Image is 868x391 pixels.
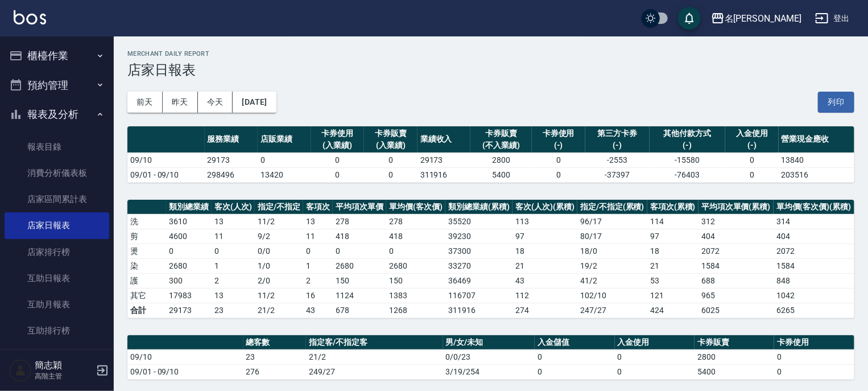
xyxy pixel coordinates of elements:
[512,200,577,215] th: 客次(人次)(累積)
[127,288,166,303] td: 其它
[577,244,647,258] td: 18 / 0
[127,214,166,229] td: 洗
[127,303,166,318] td: 合計
[774,214,854,229] td: 314
[728,139,776,151] div: (-)
[386,244,445,258] td: 0
[386,288,445,303] td: 1383
[418,153,471,167] td: 29173
[255,288,303,303] td: 11 / 2
[5,100,109,129] button: 報表及分析
[774,288,854,303] td: 1042
[35,371,93,381] p: 高階主管
[445,229,512,244] td: 39230
[445,244,512,258] td: 37300
[779,167,854,182] td: 203516
[166,214,212,229] td: 3610
[512,229,577,244] td: 97
[647,288,698,303] td: 121
[386,229,445,244] td: 418
[725,167,779,182] td: 0
[333,273,386,288] td: 150
[127,349,243,364] td: 09/10
[774,200,854,215] th: 單均價(客次價)(累積)
[615,364,695,379] td: 0
[774,258,854,273] td: 1584
[127,62,854,78] h3: 店家日報表
[212,273,255,288] td: 2
[166,288,212,303] td: 17983
[258,167,311,182] td: 13420
[535,127,582,139] div: 卡券使用
[212,229,255,244] td: 11
[306,335,443,350] th: 指定客/不指定客
[333,214,386,229] td: 278
[314,139,362,151] div: (入業績)
[443,349,535,364] td: 0/0/23
[706,7,806,30] button: 名[PERSON_NAME]
[386,214,445,229] td: 278
[5,344,109,371] a: 互助點數明細
[678,7,701,30] button: save
[5,265,109,291] a: 互助日報表
[303,273,333,288] td: 2
[386,273,445,288] td: 150
[725,153,779,167] td: 0
[14,10,46,24] img: Logo
[303,303,333,318] td: 43
[255,303,303,318] td: 21/2
[5,186,109,212] a: 店家區間累計表
[615,349,695,364] td: 0
[588,139,647,151] div: (-)
[212,303,255,318] td: 23
[647,258,698,273] td: 21
[470,167,532,182] td: 5400
[650,153,725,167] td: -15580
[127,244,166,258] td: 燙
[166,303,212,318] td: 29173
[774,364,854,379] td: 0
[532,167,585,182] td: 0
[647,244,698,258] td: 18
[418,126,471,153] th: 業績收入
[535,335,614,350] th: 入金儲值
[258,153,311,167] td: 0
[774,303,854,318] td: 6265
[774,335,854,350] th: 卡券使用
[774,244,854,258] td: 2072
[303,214,333,229] td: 13
[5,239,109,265] a: 店家排行榜
[255,258,303,273] td: 1 / 0
[303,244,333,258] td: 0
[163,92,198,113] button: 昨天
[255,214,303,229] td: 11 / 2
[647,303,698,318] td: 424
[698,303,774,318] td: 6025
[212,214,255,229] td: 13
[166,229,212,244] td: 4600
[577,200,647,215] th: 指定/不指定(累積)
[779,126,854,153] th: 營業現金應收
[333,258,386,273] td: 2680
[333,288,386,303] td: 1124
[615,335,695,350] th: 入金使用
[386,258,445,273] td: 2680
[5,134,109,160] a: 報表目錄
[650,167,725,182] td: -76403
[585,167,650,182] td: -37397
[306,364,443,379] td: 249/27
[535,349,614,364] td: 0
[577,303,647,318] td: 247/27
[205,126,258,153] th: 服務業績
[127,153,205,167] td: 09/10
[314,127,362,139] div: 卡券使用
[652,127,722,139] div: 其他付款方式
[367,127,415,139] div: 卡券販賣
[577,214,647,229] td: 96 / 17
[255,200,303,215] th: 指定/不指定
[5,41,109,71] button: 櫃檯作業
[695,335,774,350] th: 卡券販賣
[695,349,774,364] td: 2800
[512,214,577,229] td: 113
[212,288,255,303] td: 13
